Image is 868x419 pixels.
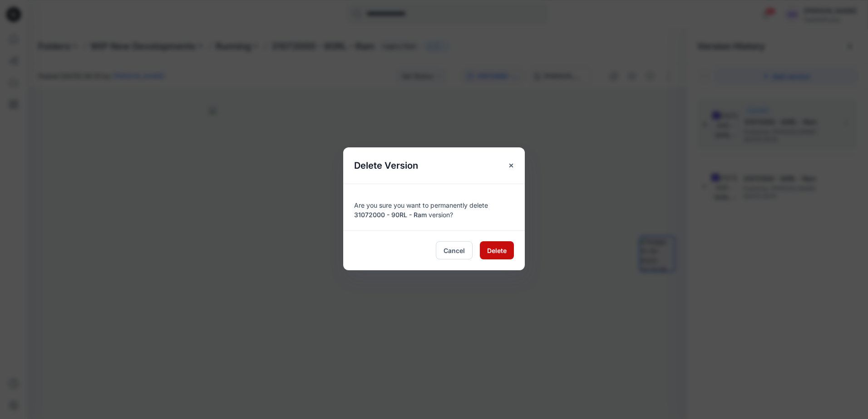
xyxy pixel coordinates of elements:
button: Close [503,157,519,174]
span: Delete [487,246,507,255]
button: Delete [480,241,514,259]
div: Are you sure you want to permanently delete version? [354,195,514,219]
span: Cancel [444,246,465,255]
span: 31072000 - 90RL - Ram [354,211,427,219]
button: Cancel [436,241,473,259]
h5: Delete Version [343,147,429,184]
